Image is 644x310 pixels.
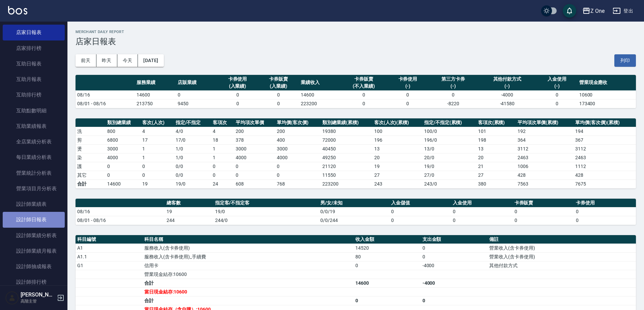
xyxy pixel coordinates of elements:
[389,199,451,207] th: 入金儲值
[141,153,174,162] td: 1
[476,118,516,127] th: 客項次(累積)
[174,136,211,144] td: 17 / 0
[476,127,516,136] td: 101
[135,99,176,108] td: 213750
[299,75,340,91] th: 業績收入
[516,144,574,153] td: 3112
[234,179,275,188] td: 608
[213,199,319,207] th: 指定客/不指定客
[211,153,234,162] td: 1
[321,144,372,153] td: 40450
[3,72,65,87] a: 互助月報表
[421,261,488,270] td: -4000
[138,54,164,67] button: [DATE]
[516,136,574,144] td: 364
[422,118,476,127] th: 指定/不指定(累積)
[580,4,607,18] button: Z One
[321,136,372,144] td: 72000
[217,90,258,99] td: 0
[578,90,636,99] td: 10600
[389,216,451,225] td: 0
[538,83,576,90] div: (-)
[319,207,389,216] td: 0/0/19
[5,291,19,305] img: Person
[76,171,106,179] td: 其它
[260,76,297,83] div: 卡券販賣
[321,179,372,188] td: 223200
[76,153,106,162] td: 染
[422,162,476,171] td: 19 / 0
[428,99,478,108] td: -8220
[488,252,636,261] td: 營業收入(含卡券使用)
[578,99,636,108] td: 173400
[389,76,427,83] div: 卡券使用
[373,118,422,127] th: 客次(人次)(累積)
[275,153,321,162] td: 4000
[211,171,234,179] td: 0
[174,171,211,179] td: 0 / 0
[451,216,513,225] td: 0
[143,244,354,252] td: 服務收入(含卡券使用)
[387,99,429,108] td: 0
[354,296,421,305] td: 0
[354,244,421,252] td: 14520
[428,90,478,99] td: 0
[421,279,488,287] td: -4000
[106,127,141,136] td: 800
[106,162,141,171] td: 0
[536,99,578,108] td: 0
[299,99,340,108] td: 223200
[480,76,535,83] div: 其他付款方式
[476,162,516,171] td: 21
[76,252,143,261] td: A1.1
[574,153,636,162] td: 2463
[141,136,174,144] td: 17
[578,75,636,91] th: 營業現金應收
[141,144,174,153] td: 1
[143,252,354,261] td: 服務收入(含卡券使用)_手續費
[135,75,176,91] th: 服務業績
[422,144,476,153] td: 13 / 0
[76,37,636,46] h3: 店家日報表
[574,118,636,127] th: 單均價(客次價)(累積)
[516,162,574,171] td: 1006
[219,76,257,83] div: 卡券使用
[3,87,65,103] a: 互助排行榜
[165,216,213,225] td: 244
[476,136,516,144] td: 198
[488,235,636,244] th: 備註
[3,259,65,274] a: 設計師抽成報表
[354,252,421,261] td: 80
[211,127,234,136] td: 4
[234,171,275,179] td: 0
[141,171,174,179] td: 0
[3,134,65,149] a: 全店業績分析表
[574,136,636,144] td: 367
[590,7,605,15] div: Z One
[516,127,574,136] td: 192
[275,118,321,127] th: 單均價(客次價)
[389,83,427,90] div: (-)
[3,56,65,72] a: 互助日報表
[141,179,174,188] td: 19
[176,99,217,108] td: 9450
[389,207,451,216] td: 0
[373,144,422,153] td: 13
[451,199,513,207] th: 入金使用
[234,127,275,136] td: 200
[321,118,372,127] th: 類別總業績(累積)
[373,162,422,171] td: 19
[211,136,234,144] td: 18
[3,25,65,40] a: 店家日報表
[421,244,488,252] td: 0
[106,144,141,153] td: 3000
[258,99,299,108] td: 0
[354,235,421,244] th: 收入金額
[476,171,516,179] td: 27
[340,99,387,108] td: 0
[476,179,516,188] td: 380
[422,153,476,162] td: 20 / 0
[76,136,106,144] td: 剪
[234,162,275,171] td: 0
[165,207,213,216] td: 19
